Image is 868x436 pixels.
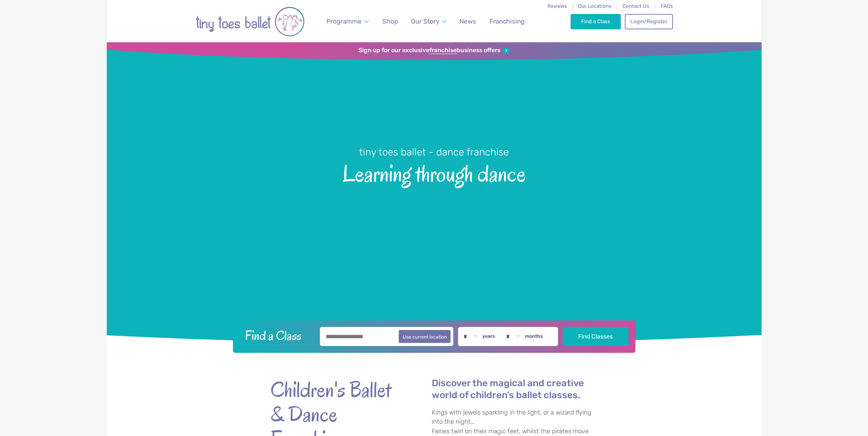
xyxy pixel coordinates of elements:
span: Learning through dance [119,159,750,186]
label: months [525,333,543,340]
a: Reviews [547,3,567,9]
span: Programme [326,17,362,25]
span: News [459,17,476,25]
h2: Find a Class [239,327,315,344]
a: Our Locations [578,3,612,9]
small: tiny toes ballet - dance franchise [359,146,509,158]
a: FAQs [661,3,673,9]
span: Franchising [489,17,525,25]
a: Login/Register [625,14,673,29]
h2: Discover the magical and creative world of children's ballet classes. [432,377,598,401]
a: Find a Class [571,14,621,29]
button: Use current location [399,330,451,343]
a: News [456,13,480,29]
a: Programme [323,13,372,29]
button: Find Classes [563,327,629,346]
a: Our Story [408,13,450,29]
a: Franchising [486,13,528,29]
span: Shop [382,17,398,25]
a: Shop [379,13,401,29]
span: Our Story [411,17,439,25]
a: Sign up for our exclusivefranchisebusiness offers [358,47,510,54]
a: Contact Us [622,3,649,9]
img: tiny toes ballet [195,4,305,39]
strong: franchise [429,47,457,54]
label: years [482,333,495,340]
